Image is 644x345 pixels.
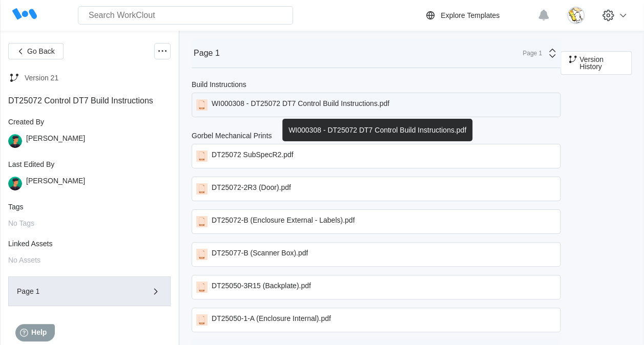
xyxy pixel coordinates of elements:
[8,276,171,306] button: Page 1
[26,177,85,190] div: [PERSON_NAME]
[212,249,308,260] div: DT25077-B (Scanner Box).pdf
[212,150,294,162] div: DT25072 SubSpecR2.pdf
[212,216,355,227] div: DT25072-B (Enclosure External - Labels).pdf
[8,177,22,190] img: user.png
[8,160,171,168] div: Last Edited By
[8,96,171,105] div: DT25072 Control DT7 Build Instructions
[8,43,64,59] button: Go Back
[8,203,171,211] div: Tags
[8,134,22,148] img: user.png
[282,119,472,141] div: WI000308 - DT25072 DT7 Control Build Instructions.pdf
[27,48,55,55] span: Go Back
[8,256,171,264] div: No Assets
[441,11,500,19] div: Explore Templates
[26,134,85,148] div: [PERSON_NAME]
[78,6,293,25] input: Search WorkClout
[579,56,623,70] span: Version History
[567,7,585,24] img: download.jpg
[560,51,632,75] button: Version History
[192,132,272,140] div: Gorbel Mechanical Prints
[8,118,171,126] div: Created By
[8,240,171,248] div: Linked Assets
[212,99,389,111] div: WI000308 - DT25072 DT7 Control Build Instructions.pdf
[212,183,291,195] div: DT25072-2R3 (Door).pdf
[194,49,220,58] div: Page 1
[17,288,133,295] div: Page 1
[212,282,311,293] div: DT25050-3R15 (Backplate).pdf
[25,74,58,82] div: Version 21
[516,50,542,57] div: Page 1
[8,219,171,227] div: No Tags
[424,9,532,21] a: Explore Templates
[212,314,331,326] div: DT25050-1-A (Enclosure Internal).pdf
[192,80,246,89] div: Build Instructions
